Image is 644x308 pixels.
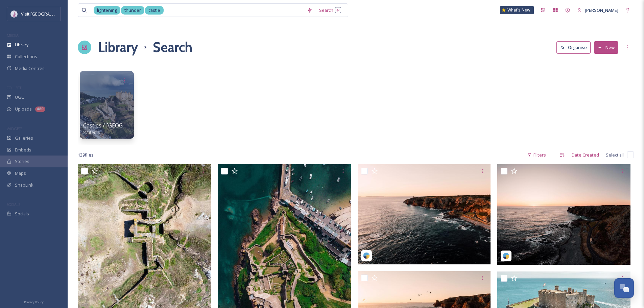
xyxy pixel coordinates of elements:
[15,42,28,47] span: Library
[121,6,144,15] span: thunder
[606,152,624,158] span: Select all
[24,299,44,305] a: Privacy Policy
[363,252,370,259] img: snapsea-logo.png
[358,164,491,264] img: james__jersey-18020210360386683.jpg
[7,202,20,207] span: SOCIALS
[15,171,26,176] span: Maps
[145,6,164,15] span: castle
[503,253,509,259] img: snapsea-logo.png
[500,6,534,14] a: What's New
[83,129,100,135] span: 87 items
[15,147,31,152] span: Embeds
[94,6,120,15] span: lightening
[7,85,21,90] span: COLLECT
[35,106,45,112] div: 480
[21,10,73,17] span: Visit [GEOGRAPHIC_DATA]
[98,40,138,55] h1: Library
[15,54,37,59] span: Collections
[98,30,138,64] a: Library
[614,278,634,298] button: Open Chat
[15,95,24,100] span: UGC
[15,183,33,188] span: SnapLink
[11,11,18,18] img: Events-Jersey-Logo.png
[15,106,32,112] span: Uploads
[574,4,622,16] a: [PERSON_NAME]
[316,4,344,17] div: Search
[78,152,94,158] span: 139 file s
[153,40,192,55] h1: Search
[24,300,44,304] span: Privacy Policy
[15,159,29,164] span: Stories
[7,33,19,38] span: MEDIA
[15,211,29,216] span: Socials
[7,126,22,131] span: WIDGETS
[585,7,618,13] span: [PERSON_NAME]
[497,164,630,265] img: james__jersey-18030604823010375.jpg
[524,149,549,161] div: Filters
[594,41,618,54] button: New
[83,122,161,135] a: Castles / [GEOGRAPHIC_DATA]87 items
[15,136,33,141] span: Galleries
[568,149,602,161] div: Date Created
[15,66,45,71] span: Media Centres
[83,122,161,129] span: Castles / [GEOGRAPHIC_DATA]
[556,41,591,54] button: Organise
[556,41,594,54] a: Organise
